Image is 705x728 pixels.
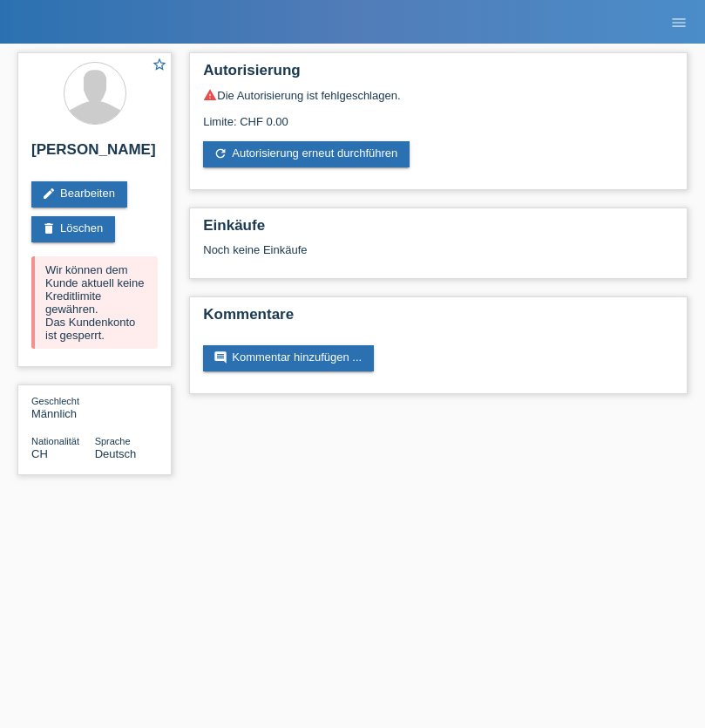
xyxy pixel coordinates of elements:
div: Noch keine Einkäufe [203,243,674,269]
h2: Einkäufe [203,217,674,243]
span: Nationalität [31,436,79,446]
span: Sprache [95,436,131,446]
i: comment [214,350,227,364]
div: Männlich [31,394,95,420]
i: edit [42,187,56,201]
span: Deutsch [95,447,137,460]
i: menu [670,14,688,31]
a: star_border [152,57,167,75]
a: commentKommentar hinzufügen ... [203,345,374,371]
i: refresh [214,146,227,160]
h2: Autorisierung [203,62,674,88]
a: deleteLöschen [31,216,115,242]
a: editBearbeiten [31,181,127,208]
i: star_border [152,57,167,72]
h2: Kommentare [203,306,674,332]
a: refreshAutorisierung erneut durchführen [203,141,410,167]
span: Schweiz [31,447,48,460]
div: Limite: CHF 0.00 [203,102,674,128]
span: Geschlecht [31,396,79,406]
div: Wir können dem Kunde aktuell keine Kreditlimite gewähren. Das Kundenkonto ist gesperrt. [31,256,158,349]
a: menu [661,17,696,27]
h2: [PERSON_NAME] [31,141,158,167]
i: delete [42,221,56,235]
i: warning [203,88,217,102]
div: Die Autorisierung ist fehlgeschlagen. [203,88,674,102]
